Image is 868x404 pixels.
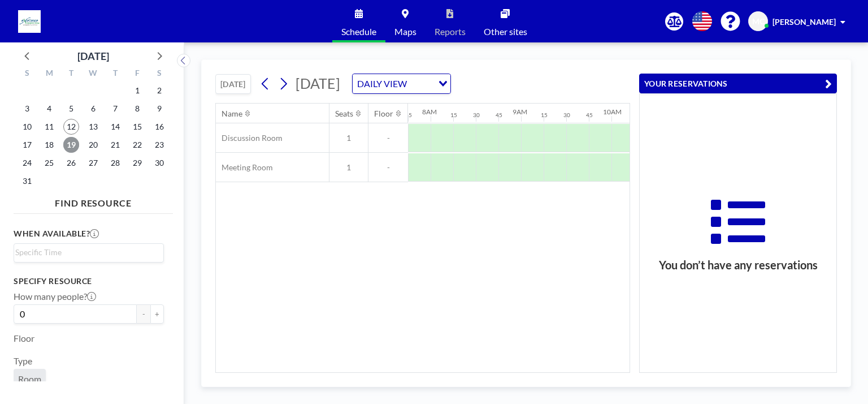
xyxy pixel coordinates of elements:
span: Sunday, August 24, 2025 [19,155,35,171]
h4: FIND RESOURCE [14,193,173,209]
div: 45 [586,111,593,119]
div: T [60,67,83,81]
label: How many people? [14,291,96,302]
span: Saturday, August 30, 2025 [151,155,167,171]
span: Saturday, August 23, 2025 [151,137,167,153]
div: M [38,67,60,81]
span: Discussion Room [216,133,283,143]
span: Meeting Room [216,162,273,173]
div: Search for option [14,244,163,261]
span: Thursday, August 7, 2025 [107,101,123,117]
div: Search for option [353,74,450,93]
span: Friday, August 29, 2025 [129,155,145,171]
span: Wednesday, August 27, 2025 [85,155,101,171]
span: Tuesday, August 5, 2025 [63,101,79,117]
div: F [126,67,148,81]
div: 15 [541,111,548,119]
div: Floor [374,109,393,119]
span: Sunday, August 31, 2025 [19,173,35,189]
span: DAILY VIEW [355,76,409,91]
span: Saturday, August 16, 2025 [151,119,167,135]
span: Sunday, August 10, 2025 [19,119,35,135]
span: Friday, August 15, 2025 [129,119,145,135]
div: [DATE] [77,48,109,64]
img: organization-logo [18,10,41,33]
span: - [368,162,408,173]
span: MC [752,16,765,27]
div: S [148,67,170,81]
div: W [83,67,105,81]
span: Sunday, August 17, 2025 [19,137,35,153]
span: [DATE] [296,75,340,92]
div: 9AM [513,108,527,116]
span: [PERSON_NAME] [772,17,836,27]
span: Thursday, August 21, 2025 [107,137,123,153]
div: 15 [450,111,457,119]
span: Wednesday, August 6, 2025 [85,101,101,117]
span: 1 [329,162,368,173]
button: - [137,304,150,324]
span: Thursday, August 14, 2025 [107,119,123,135]
span: Reports [435,27,466,36]
span: Monday, August 25, 2025 [41,155,57,171]
div: Name [222,109,242,119]
span: Schedule [341,27,376,36]
span: Saturday, August 2, 2025 [151,83,167,98]
span: Monday, August 11, 2025 [41,119,57,135]
span: Wednesday, August 20, 2025 [85,137,101,153]
span: Thursday, August 28, 2025 [107,155,123,171]
div: T [104,67,126,81]
span: Wednesday, August 13, 2025 [85,119,101,135]
span: - [368,133,408,143]
span: Monday, August 4, 2025 [41,101,57,117]
div: Seats [335,109,353,119]
h3: Specify resource [14,276,164,286]
label: Floor [14,333,34,344]
span: Tuesday, August 26, 2025 [63,155,79,171]
span: Room [18,373,41,385]
input: Search for option [410,76,432,91]
span: Tuesday, August 19, 2025 [63,137,79,153]
div: 30 [473,111,480,119]
span: Sunday, August 3, 2025 [19,101,35,117]
span: Friday, August 8, 2025 [129,101,145,117]
div: 45 [496,111,502,119]
span: Friday, August 22, 2025 [129,137,145,153]
div: 45 [405,111,412,119]
span: Maps [394,27,416,36]
div: 30 [563,111,570,119]
label: Type [14,355,32,367]
h3: You don’t have any reservations [640,258,836,272]
span: Monday, August 18, 2025 [41,137,57,153]
span: 1 [329,133,368,143]
div: 10AM [603,108,622,116]
span: Saturday, August 9, 2025 [151,101,167,117]
div: S [16,67,38,81]
button: [DATE] [215,74,251,94]
span: Friday, August 1, 2025 [129,83,145,98]
span: Other sites [484,27,527,36]
input: Search for option [15,246,157,259]
span: Tuesday, August 12, 2025 [63,119,79,135]
button: YOUR RESERVATIONS [639,74,837,93]
button: + [150,304,164,324]
div: 8AM [422,108,437,116]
